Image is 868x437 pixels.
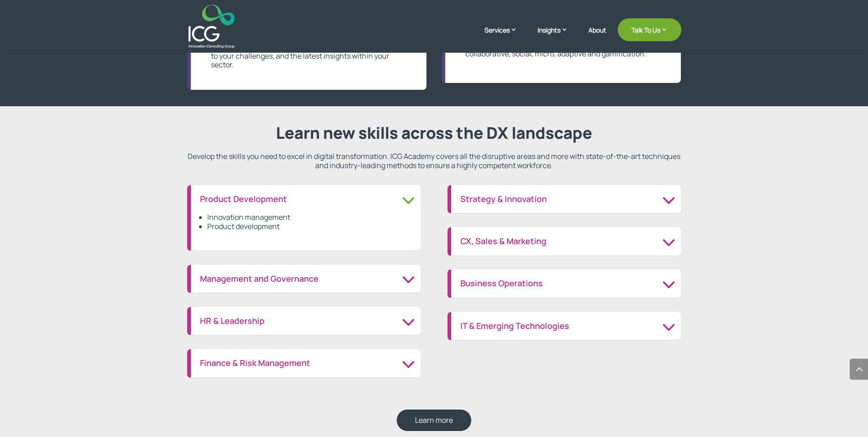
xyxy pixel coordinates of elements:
h3: Finance & Risk Management [200,358,411,368]
h2: Learn new skills across the DX landscape [187,123,681,147]
h3: Strategy & Innovation [460,194,672,204]
h3: Management and Governance [200,274,411,284]
h3: HR & Leadership [200,316,411,326]
iframe: Chat Widget [716,338,868,437]
h3: CX, Sales & Marketing [460,236,672,246]
a: Talk To Us [618,18,681,41]
img: ICG [189,5,235,48]
h3: Business Operations [460,279,672,289]
a: Learn more [396,409,472,432]
h3: IT & Emerging Technologies [460,321,672,331]
p: Our team of world-class instructors and experts will demonstrate the best international practices... [211,34,407,70]
li: Innovation management [207,213,411,222]
a: Insights [538,25,577,48]
li: Product development [207,222,411,231]
h3: Product Development [200,194,411,204]
p: Develop the skills you need to excel in digital transformation. ICG Academy covers all the disrup... [187,152,681,169]
p: We maximize the value of your training by blending various learning methodologies, including expe... [465,32,661,59]
a: About [588,27,606,48]
a: Services [485,25,526,48]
